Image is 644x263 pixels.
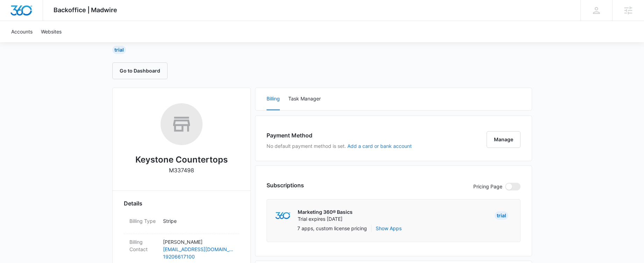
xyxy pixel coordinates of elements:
[112,46,126,54] div: Trial
[163,217,234,225] p: Stripe
[124,213,239,234] div: Billing TypeStripe
[7,21,37,42] a: Accounts
[163,253,234,260] a: 19206617100
[129,238,157,253] dt: Billing Contact
[124,199,142,208] span: Details
[54,6,117,14] span: Backoffice | Madwire
[169,166,194,174] p: M337498
[37,21,66,42] a: Websites
[135,153,228,166] h2: Keystone Countertops
[347,144,412,149] button: Add a card or bank account
[112,62,168,79] button: Go to Dashboard
[267,131,412,140] h3: Payment Method
[288,88,321,110] button: Task Manager
[163,238,234,246] p: [PERSON_NAME]
[267,88,280,110] button: Billing
[376,225,402,232] button: Show Apps
[275,212,290,219] img: marketing360Logo
[163,246,234,253] a: [EMAIL_ADDRESS][DOMAIN_NAME]
[298,209,353,216] p: Marketing 360® Basics
[267,142,412,150] p: No default payment method is set.
[129,217,157,225] dt: Billing Type
[298,216,353,223] p: Trial expires [DATE]
[495,211,508,220] div: Trial
[267,181,304,189] h3: Subscriptions
[297,225,367,232] p: 7 apps, custom license pricing
[487,131,521,148] button: Manage
[473,183,502,190] p: Pricing Page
